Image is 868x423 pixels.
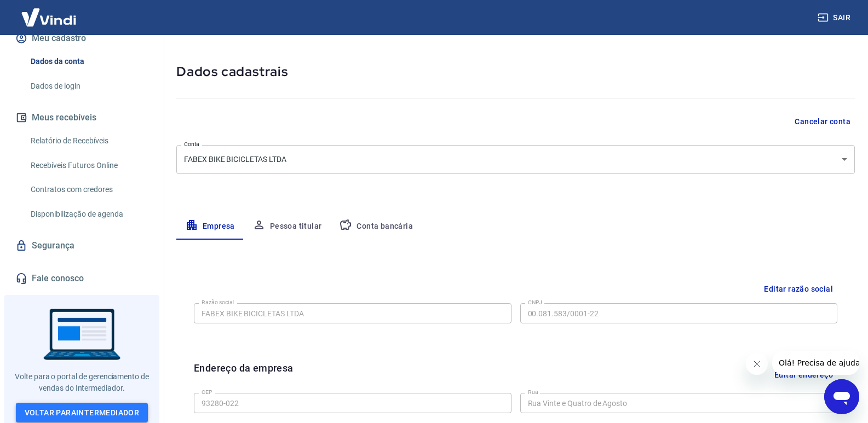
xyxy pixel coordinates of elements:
a: Fale conosco [13,266,151,291]
button: Empresa [176,213,244,240]
iframe: Mensagem da empresa [772,351,859,375]
a: Disponibilização de agenda [26,203,151,225]
button: Meu cadastro [13,26,151,50]
label: CEP [202,388,212,396]
label: Rua [528,388,538,396]
a: Contratos com credores [26,178,151,201]
h6: Endereço da empresa [194,361,294,389]
h5: Dados cadastrais [176,63,855,80]
label: Razão social [202,298,234,306]
img: Vindi [13,1,84,34]
a: Dados da conta [26,50,151,73]
a: Voltar paraIntermediador [16,403,148,423]
span: Olá! Precisa de ajuda? [7,8,92,16]
a: Recebíveis Futuros Online [26,154,151,177]
button: Cancelar conta [790,112,855,132]
button: Editar razão social [760,279,837,299]
iframe: Botão para abrir a janela de mensagens [824,379,859,414]
button: Meus recebíveis [13,106,151,130]
a: Segurança [13,234,151,258]
label: CNPJ [528,298,542,306]
div: FABEX BIKE BICICLETAS LTDA [176,145,855,174]
label: Conta [184,140,199,148]
button: Sair [815,8,855,28]
a: Dados de login [26,75,151,97]
a: Relatório de Recebíveis [26,130,151,152]
iframe: Fechar mensagem [746,353,768,375]
button: Pessoa titular [244,213,331,240]
button: Conta bancária [330,213,422,240]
